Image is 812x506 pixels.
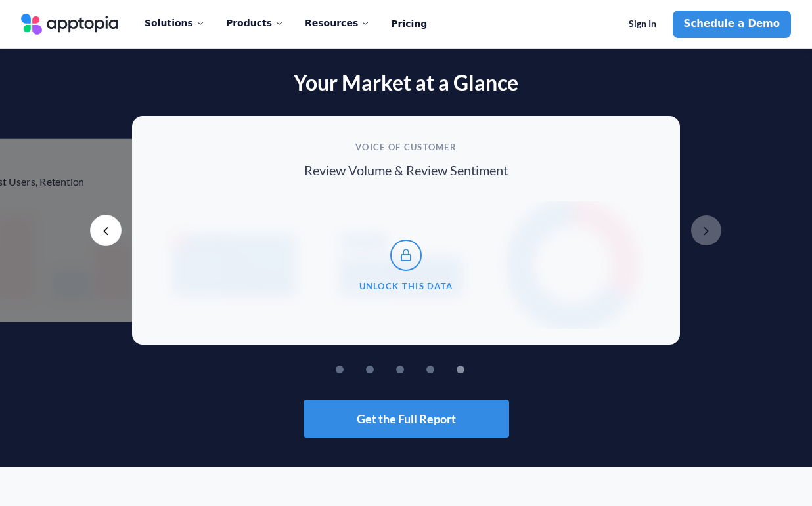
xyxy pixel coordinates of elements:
button: 1 [355,366,363,373]
a: Pricing [391,11,427,38]
a: Schedule a Demo [673,11,791,38]
span: Sign In [629,18,656,30]
button: Next [690,215,722,246]
h3: Voice of Customer [355,142,457,152]
button: 2 [386,366,394,373]
p: Review Volume & Review Sentiment [304,163,508,177]
a: Sign In [618,11,667,38]
button: Get the Full Report [304,400,509,438]
button: 3 [416,366,424,373]
div: Resources [305,9,370,37]
button: 4 [446,366,454,373]
div: Products [226,9,284,37]
span: Unlock This Data [359,282,453,291]
button: 5 [476,366,484,373]
span: Get the Full Report [357,413,456,425]
button: Previous [90,215,122,246]
div: Solutions [145,9,205,37]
